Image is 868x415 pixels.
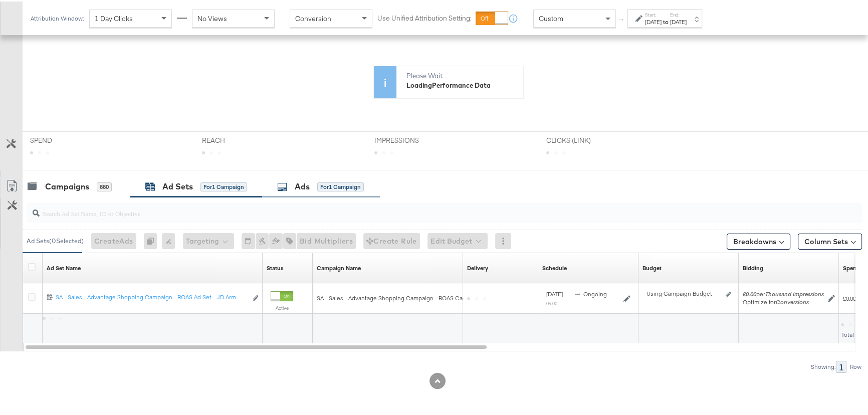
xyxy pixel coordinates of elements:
em: Thousand Impressions [765,289,824,296]
a: Shows the current budget of Ad Set. [642,263,662,271]
span: per [743,289,824,296]
input: Search Ad Set Name, ID or Objective [40,198,786,218]
span: SA - Sales - Advantage Shopping Campaign - ROAS Campaign - JD Arm [317,293,507,300]
div: Ad Set Name [47,263,81,271]
div: Bidding [743,263,763,271]
div: Campaign Name [317,263,361,271]
a: The total amount spent to date. [843,263,860,271]
label: Active [271,303,293,310]
div: Ad Sets ( 0 Selected) [27,235,84,244]
div: Campaigns [45,179,89,191]
em: £0.00 [743,289,756,296]
div: 0 [144,232,162,248]
sub: 09:00 [546,299,557,305]
div: Budget [642,263,662,271]
div: Showing: [810,362,836,369]
a: Shows the current state of your Ad Set. [267,263,284,271]
div: Status [267,263,284,271]
em: Conversions [776,297,809,304]
span: 1 Day Clicks [95,13,133,22]
span: Custom [539,13,563,22]
a: Your Ad Set name. [47,263,81,271]
div: Ads [295,179,310,191]
button: Column Sets [798,232,862,248]
label: End: [670,10,687,17]
div: for 1 Campaign [200,181,247,190]
a: Shows your bid and optimisation settings for this Ad Set. [743,263,763,271]
div: Delivery [467,263,488,271]
label: Use Unified Attribution Setting: [377,12,472,22]
a: Your campaign name. [317,263,361,271]
div: Optimize for [743,297,824,305]
div: Schedule [542,263,567,271]
label: Start: [645,10,662,17]
div: 880 [97,181,112,190]
a: SA - Sales - Advantage Shopping Campaign - ROAS Ad Set - JD Arm [56,292,247,302]
div: SA - Sales - Advantage Shopping Campaign - ROAS Ad Set - JD Arm [56,292,247,300]
div: Ad Sets [162,179,193,191]
a: Shows when your Ad Set is scheduled to deliver. [542,263,567,271]
button: Breakdowns [727,232,790,248]
span: [DATE] [546,289,563,296]
div: Attribution Window: [30,14,84,21]
div: Using Campaign Budget [646,288,723,296]
div: Row [849,362,862,369]
span: ↑ [617,17,626,21]
a: Reflects the ability of your Ad Set to achieve delivery based on ad states, schedule and budget. [467,263,488,271]
span: No Views [197,13,227,22]
div: Spend [843,263,860,271]
span: Conversion [295,13,331,22]
div: [DATE] [670,17,687,25]
strong: to [662,17,670,24]
div: 1 [836,359,846,372]
span: ongoing [583,289,607,296]
div: [DATE] [645,17,662,25]
div: for 1 Campaign [317,181,364,190]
